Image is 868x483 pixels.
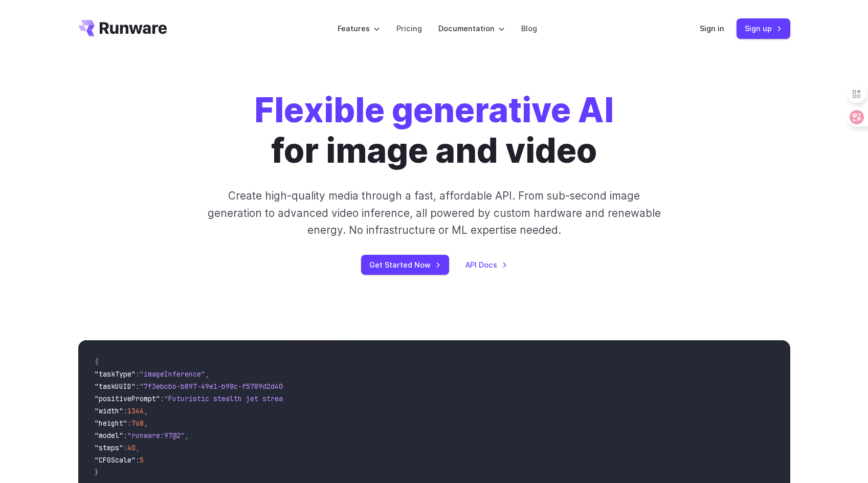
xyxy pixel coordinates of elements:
[95,443,123,452] span: "steps"
[136,455,140,465] span: :
[140,369,205,379] span: "imageInference"
[127,406,144,415] span: 1344
[136,369,140,379] span: :
[123,443,127,452] span: :
[361,255,449,275] a: Get Started Now
[438,23,505,34] label: Documentation
[185,431,189,440] span: ,
[140,382,295,391] span: "7f3ebcb6-b897-49e1-b98c-f5789d2d40d7"
[254,90,614,171] h1: for image and video
[95,357,99,366] span: {
[521,23,537,34] a: Blog
[144,419,148,428] span: ,
[338,23,380,34] label: Features
[164,394,537,403] span: "Futuristic stealth jet streaking through a neon-lit cityscape with glowing purple exhaust"
[136,382,140,391] span: :
[123,431,127,440] span: :
[95,394,160,403] span: "positivePrompt"
[136,443,140,452] span: ,
[123,406,127,415] span: :
[127,443,136,452] span: 40
[127,431,185,440] span: "runware:97@2"
[254,90,614,130] strong: Flexible generative AI
[140,455,144,465] span: 5
[78,20,167,36] a: Go to /
[95,468,99,477] span: }
[95,455,136,465] span: "CFGScale"
[95,419,127,428] span: "height"
[465,259,507,271] a: API Docs
[95,431,123,440] span: "model"
[205,369,209,379] span: ,
[95,369,136,379] span: "taskType"
[206,187,662,238] p: Create high-quality media through a fast, affordable API. From sub-second image generation to adv...
[737,18,790,38] a: Sign up
[700,23,724,34] a: Sign in
[95,382,136,391] span: "taskUUID"
[95,406,123,415] span: "width"
[396,23,422,34] a: Pricing
[144,406,148,415] span: ,
[131,419,144,428] span: 768
[160,394,164,403] span: :
[127,419,131,428] span: :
